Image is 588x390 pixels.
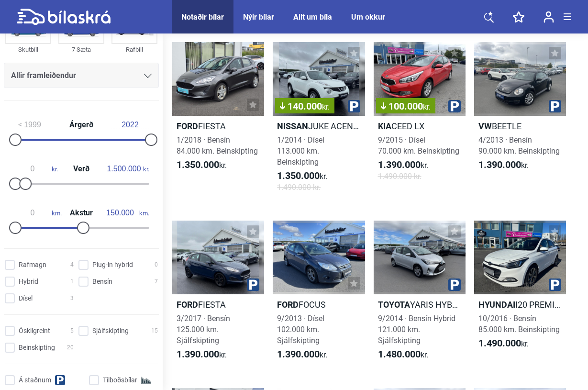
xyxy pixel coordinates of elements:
span: 140.000 [280,101,330,111]
b: VW [478,121,492,131]
img: parking.png [549,100,561,112]
b: Ford [177,300,198,310]
span: 10/2016 · Bensín 85.000 km. Beinskipting [478,314,560,334]
span: 5 [70,326,74,336]
span: 15 [151,326,158,336]
a: HyundaiI20 PREMIUM10/2016 · Bensín85.000 km. Beinskipting1.490.000kr. [474,221,566,369]
b: Toyota [378,300,410,310]
span: kr. [277,349,327,360]
img: user-login.svg [544,11,554,23]
b: 1.390.000 [378,159,421,170]
b: 1.390.000 [177,348,219,360]
a: VWBEETLE4/2013 · Bensín90.000 km. Beinskipting1.390.000kr. [474,42,566,201]
a: FordFIESTA1/2018 · Bensín84.000 km. Beinskipting1.350.000kr. [172,42,264,201]
span: 4/2013 · Bensín 90.000 km. Beinskipting [478,135,560,156]
span: kr. [478,338,529,349]
b: Nissan [277,121,308,131]
h2: YARIS HYBRID [374,299,466,310]
span: Bensín [92,277,112,287]
b: 1.350.000 [277,170,320,181]
img: parking.png [448,100,461,112]
b: Ford [177,121,198,131]
a: FordFIESTA3/2017 · Bensín125.000 km. Sjálfskipting1.390.000kr. [172,221,264,369]
span: Tilboðsbílar [103,375,137,385]
span: kr. [423,102,431,111]
img: parking.png [448,279,461,291]
h2: CEED LX [374,121,466,132]
span: Hybrid [19,277,38,287]
b: Ford [277,300,299,310]
span: 20 [67,343,74,353]
span: 9/2013 · Dísel 102.000 km. Sjálfskipting [277,314,324,345]
a: FordFOCUS9/2013 · Dísel102.000 km. Sjálfskipting1.390.000kr. [273,221,365,369]
h2: FIESTA [172,121,264,132]
div: Rafbíll [111,44,157,55]
a: ToyotaYARIS HYBRID9/2014 · Bensín Hybrid121.000 km. Sjálfskipting1.480.000kr. [374,221,466,369]
h2: FOCUS [273,299,365,310]
img: parking.png [247,279,259,291]
span: kr. [177,159,227,171]
span: 3/2017 · Bensín 125.000 km. Sjálfskipting [177,314,230,345]
b: Hyundai [478,300,515,310]
h2: FIESTA [172,299,264,310]
span: kr. [105,165,149,173]
span: 1.490.000 kr. [378,171,422,182]
span: km. [101,209,149,217]
span: 4 [70,260,74,270]
span: Plug-in hybrid [92,260,133,270]
span: kr. [322,102,330,111]
img: parking.png [348,100,360,112]
img: parking.png [549,279,561,291]
span: Rafmagn [19,260,46,270]
a: Notaðir bílar [181,12,224,22]
a: Allt um bíla [293,12,332,22]
span: 9/2014 · Bensín Hybrid 121.000 km. Sjálfskipting [378,314,455,345]
span: 7 [155,277,158,287]
b: 1.350.000 [177,159,219,170]
h2: I20 PREMIUM [474,299,566,310]
span: kr. [13,165,58,173]
span: kr. [378,349,428,360]
b: Kia [378,121,391,131]
h2: JUKE ACENTA [273,121,365,132]
span: Sjálfskipting [92,326,129,336]
b: 1.480.000 [378,348,421,360]
span: Óskilgreint [19,326,50,336]
b: 1.490.000 [478,337,521,349]
span: 1 [70,277,74,287]
a: 100.000kr.KiaCEED LX9/2015 · Dísel70.000 km. Beinskipting1.390.000kr.1.490.000 kr. [374,42,466,201]
a: 140.000kr.NissanJUKE ACENTA1/2014 · Dísel113.000 km. Beinskipting1.350.000kr.1.490.000 kr. [273,42,365,201]
div: 7 Sæta [58,44,104,55]
span: kr. [478,159,529,171]
span: kr. [378,159,428,171]
span: Verð [71,165,92,173]
span: Dísel [19,293,33,303]
span: 1/2018 · Bensín 84.000 km. Beinskipting [177,135,258,156]
span: Beinskipting [19,343,55,353]
a: Nýir bílar [243,12,274,22]
span: Árgerð [67,121,96,129]
h2: BEETLE [474,121,566,132]
span: km. [13,209,62,217]
span: Á staðnum [19,375,51,385]
span: 9/2015 · Dísel 70.000 km. Beinskipting [378,135,459,156]
span: 1.490.000 kr. [277,182,321,193]
span: 1/2014 · Dísel 113.000 km. Beinskipting [277,135,324,167]
b: 1.390.000 [277,348,320,360]
span: 100.000 [381,101,431,111]
span: Allir framleiðendur [11,69,76,82]
a: Um okkur [351,12,385,22]
span: 3 [70,293,74,303]
b: 1.390.000 [478,159,521,170]
span: kr. [177,349,227,360]
span: kr. [277,170,327,182]
span: 0 [155,260,158,270]
span: Akstur [67,209,95,217]
div: Skutbíll [5,44,51,55]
